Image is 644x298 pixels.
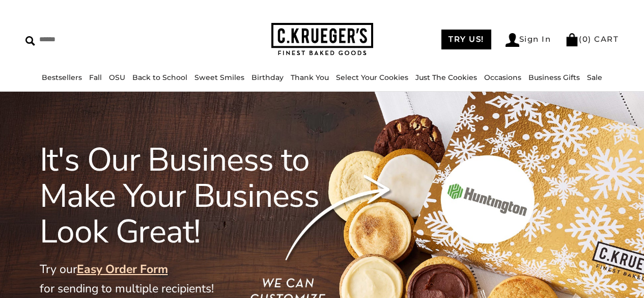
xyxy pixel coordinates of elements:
[441,30,491,49] a: TRY US!
[587,73,602,82] a: Sale
[25,32,161,47] input: Search
[582,34,589,44] span: 0
[89,73,102,82] a: Fall
[336,73,408,82] a: Select Your Cookies
[415,73,477,82] a: Just The Cookies
[40,142,363,250] h1: It's Our Business to Make Your Business Look Great!
[291,73,329,82] a: Thank You
[109,73,125,82] a: OSU
[528,73,580,82] a: Business Gifts
[132,73,187,82] a: Back to School
[25,36,35,46] img: Search
[42,73,82,82] a: Bestsellers
[484,73,521,82] a: Occasions
[194,73,244,82] a: Sweet Smiles
[251,73,284,82] a: Birthday
[271,23,373,56] img: C.KRUEGER'S
[506,33,519,47] img: Account
[506,33,551,47] a: Sign In
[565,34,619,44] a: (0) CART
[565,33,579,46] img: Bag
[77,261,168,277] a: Easy Order Form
